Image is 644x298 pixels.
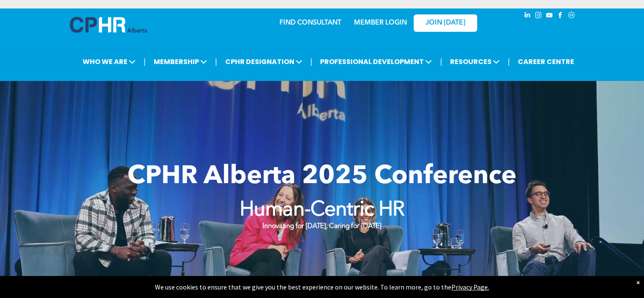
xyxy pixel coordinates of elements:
[263,223,381,230] strong: Innovating for [DATE], Caring for [DATE]
[354,19,407,26] a: MEMBER LOGIN
[556,11,565,22] a: facebook
[151,54,210,70] span: MEMBERSHIP
[215,53,217,70] li: |
[414,14,477,32] a: JOIN [DATE]
[70,17,147,33] img: A blue and white logo for cp alberta
[440,53,442,70] li: |
[636,278,640,287] div: Dismiss notification
[80,54,138,70] span: WHO WE ARE
[310,53,312,70] li: |
[240,200,405,220] strong: Human-Centric HR
[426,19,465,27] span: JOIN [DATE]
[508,53,510,70] li: |
[515,54,577,70] a: CAREER CENTRE
[318,54,434,70] span: PROFESSIONAL DEVELOPMENT
[567,11,576,22] a: Social network
[523,11,532,22] a: linkedin
[534,11,543,22] a: instagram
[545,11,554,22] a: youtube
[127,164,517,189] span: CPHR Alberta 2025 Conference
[279,19,341,26] a: FIND CONSULTANT
[448,54,502,70] span: RESOURCES
[451,283,489,291] a: Privacy Page.
[144,53,146,70] li: |
[223,54,305,70] span: CPHR DESIGNATION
